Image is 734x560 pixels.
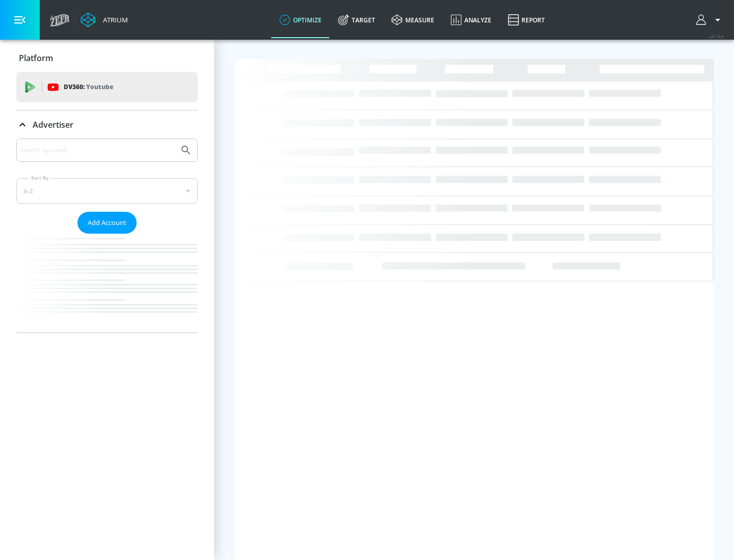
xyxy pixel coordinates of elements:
[88,217,126,229] span: Add Account
[16,138,198,332] div: Advertiser
[29,175,51,181] label: Sort By
[64,81,113,93] p: DV360:
[16,72,198,102] div: DV360: Youtube
[271,2,330,38] a: optimize
[330,2,383,38] a: Target
[33,119,73,130] p: Advertiser
[16,234,198,332] nav: list of Advertiser
[442,2,500,38] a: Analyze
[383,2,442,38] a: measure
[81,12,128,27] a: Atrium
[500,2,553,38] a: Report
[16,110,198,139] div: Advertiser
[16,178,198,204] div: A-Z
[16,44,198,72] div: Platform
[86,81,113,92] p: Youtube
[99,15,128,24] div: Atrium
[20,144,175,157] input: Search by name
[19,52,53,64] p: Platform
[710,34,724,39] span: v 4.19.0
[77,212,137,234] button: Add Account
